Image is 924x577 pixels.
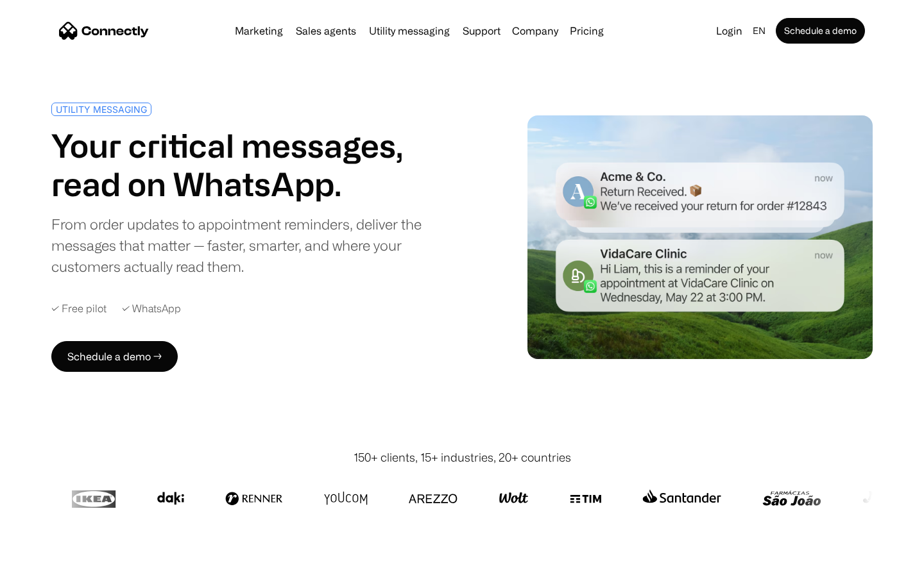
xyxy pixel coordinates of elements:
a: Login [711,22,748,40]
div: From order updates to appointment reminders, deliver the messages that matter — faster, smarter, ... [51,213,457,277]
ul: Language list [26,555,77,573]
div: 150+ clients, 15+ industries, 20+ countries [354,449,571,466]
div: ✓ Free pilot [51,303,107,315]
div: UTILITY MESSAGING [56,105,147,114]
aside: Language selected: English [13,553,77,573]
a: Support [458,26,506,36]
a: Pricing [565,26,609,36]
a: Schedule a demo → [51,341,178,372]
a: Sales agents [291,26,361,36]
a: Marketing [230,26,288,36]
h1: Your critical messages, read on WhatsApp. [51,126,457,203]
a: Utility messaging [364,26,455,36]
div: ✓ WhatsApp [122,303,181,315]
div: Company [512,22,558,40]
a: Schedule a demo [776,18,865,44]
div: en [753,22,766,40]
